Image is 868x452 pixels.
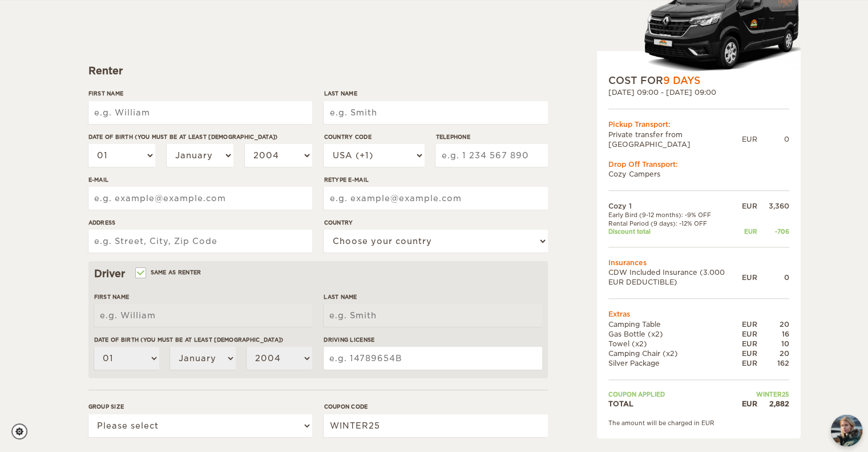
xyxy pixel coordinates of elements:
input: e.g. William [88,101,312,124]
label: Country Code [324,133,424,141]
label: Last Name [324,89,547,98]
td: Silver Package [608,358,742,368]
label: Group size [88,402,312,411]
div: EUR [742,399,757,409]
td: WINTER25 [742,391,789,399]
td: TOTAL [608,399,742,409]
label: Address [88,218,312,227]
td: Rental Period (9 days): -12% OFF [608,219,742,227]
label: Country [324,218,547,227]
div: 10 [757,339,789,349]
div: EUR [742,349,757,358]
button: chat-button [831,415,862,446]
td: Towel (x2) [608,339,742,349]
div: 162 [757,358,789,368]
div: COST FOR [608,74,789,87]
td: Private transfer from [GEOGRAPHIC_DATA] [608,130,742,149]
div: EUR [742,273,757,282]
div: Driver [94,267,542,281]
div: EUR [742,201,757,211]
input: e.g. William [94,304,312,327]
div: EUR [742,227,757,235]
input: e.g. 1 234 567 890 [435,144,547,167]
td: Camping Chair (x2) [608,349,742,358]
input: e.g. 14789654B [324,347,542,370]
label: Coupon code [324,402,547,411]
input: e.g. Street, City, Zip Code [88,230,312,253]
label: Driving License [324,335,542,344]
div: Drop Off Transport: [608,159,789,169]
input: Same as renter [136,270,144,278]
td: Extras [608,310,789,319]
div: 16 [757,329,789,339]
td: CDW Included Insurance (3.000 EUR DEDUCTIBLE) [608,267,742,287]
td: Camping Table [608,319,742,329]
td: Insurances [608,258,789,267]
div: -706 [757,227,789,235]
img: Freyja at Cozy Campers [831,415,862,446]
span: 9 Days [663,75,700,86]
div: 0 [757,273,789,282]
div: EUR [742,358,757,368]
td: Gas Bottle (x2) [608,329,742,339]
div: 2,882 [757,399,789,409]
div: 0 [757,134,789,144]
div: The amount will be charged in EUR [608,419,789,427]
input: e.g. Smith [324,101,547,124]
td: Coupon applied [608,391,742,399]
td: Cozy 1 [608,201,742,211]
input: e.g. Smith [324,304,542,327]
div: EUR [742,329,757,339]
td: Early Bird (9-12 months): -9% OFF [608,211,742,219]
div: 3,360 [757,201,789,211]
div: Pickup Transport: [608,120,789,130]
a: Cookie settings [11,423,35,439]
div: Renter [88,64,548,78]
div: EUR [742,134,757,144]
label: Telephone [435,133,547,141]
label: Same as renter [136,267,201,278]
label: Date of birth (You must be at least [DEMOGRAPHIC_DATA]) [94,335,312,344]
label: Retype E-mail [324,175,547,184]
label: First Name [94,293,312,301]
label: Date of birth (You must be at least [DEMOGRAPHIC_DATA]) [88,133,312,141]
div: 20 [757,319,789,329]
label: E-mail [88,175,312,184]
input: e.g. example@example.com [324,187,547,210]
td: Discount total [608,227,742,235]
td: Cozy Campers [608,169,789,179]
label: First Name [88,89,312,98]
div: 20 [757,349,789,358]
div: EUR [742,339,757,349]
div: [DATE] 09:00 - [DATE] 09:00 [608,87,789,97]
input: e.g. example@example.com [88,187,312,210]
div: EUR [742,319,757,329]
label: Last Name [324,293,542,301]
